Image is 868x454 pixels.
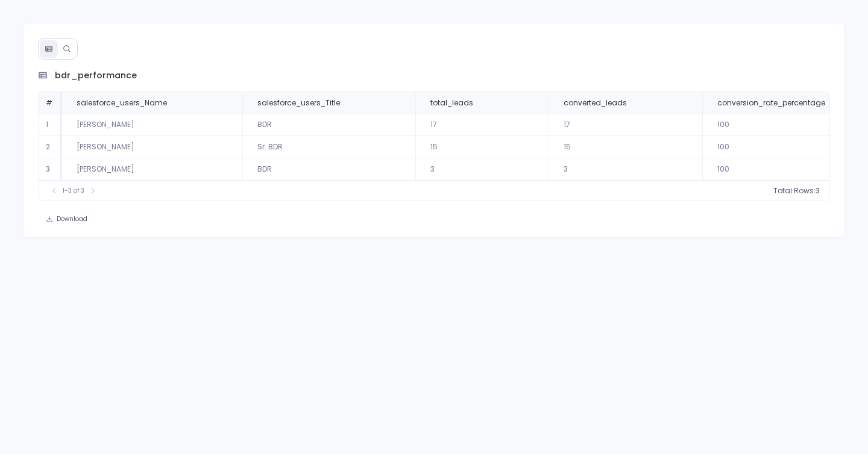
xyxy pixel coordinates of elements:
td: 2 [39,136,62,158]
td: 3 [549,158,702,181]
span: 3 [816,186,820,196]
td: 15 [549,136,702,158]
span: Download [57,215,87,223]
td: BDR [242,158,415,181]
td: 15 [415,136,549,158]
span: # [46,98,52,108]
td: 3 [415,158,549,181]
span: total_leads [430,98,473,108]
td: [PERSON_NAME] [62,114,242,136]
span: bdr_performance [55,69,137,82]
span: Total Rows: [773,186,816,196]
span: 1-3 of 3 [63,186,84,196]
td: [PERSON_NAME] [62,158,242,181]
span: salesforce_users_Title [257,98,340,108]
td: 17 [415,114,549,136]
td: [PERSON_NAME] [62,136,242,158]
td: Sr. BDR [242,136,415,158]
span: conversion_rate_percentage [717,98,825,108]
button: Download [38,211,95,228]
td: 3 [39,158,62,181]
td: 17 [549,114,702,136]
span: converted_leads [564,98,627,108]
td: 1 [39,114,62,136]
td: BDR [242,114,415,136]
span: salesforce_users_Name [77,98,167,108]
